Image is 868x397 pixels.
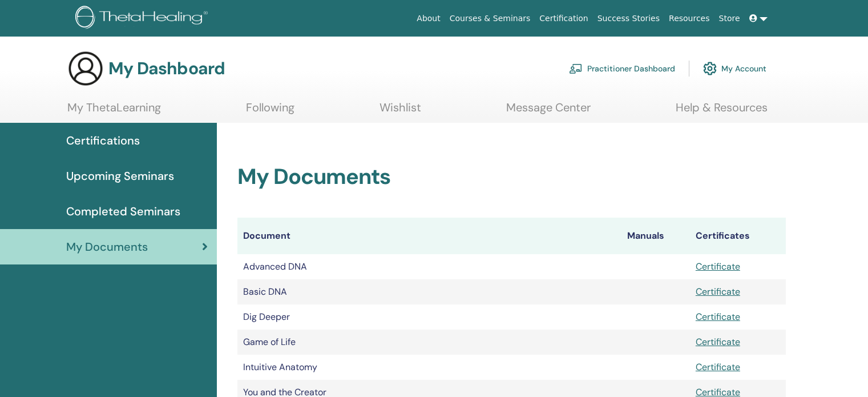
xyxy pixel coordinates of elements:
[67,50,104,87] img: generic-user-icon.jpg
[237,279,621,304] td: Basic DNA
[676,101,768,123] a: Help & Resources
[237,254,621,279] td: Advanced DNA
[237,330,621,355] td: Game of Life
[569,56,675,81] a: Practitioner Dashboard
[445,8,535,29] a: Courses & Seminars
[67,101,161,123] a: My ThetaLearning
[569,63,583,74] img: chalkboard-teacher.svg
[380,101,421,123] a: Wishlist
[75,6,212,31] img: logo.png
[621,218,690,254] th: Manuals
[66,167,174,185] span: Upcoming Seminars
[535,8,592,29] a: Certification
[696,260,740,272] a: Certificate
[696,311,740,323] a: Certificate
[237,355,621,380] td: Intuitive Anatomy
[237,218,621,254] th: Document
[66,203,180,220] span: Completed Seminars
[506,101,591,123] a: Message Center
[696,336,740,348] a: Certificate
[66,132,140,149] span: Certifications
[703,59,717,78] img: cog.svg
[703,56,766,81] a: My Account
[690,218,786,254] th: Certificates
[696,286,740,298] a: Certificate
[696,361,740,373] a: Certificate
[108,58,225,79] h3: My Dashboard
[237,304,621,330] td: Dig Deeper
[412,8,445,29] a: About
[664,8,714,29] a: Resources
[237,164,786,190] h2: My Documents
[593,8,664,29] a: Success Stories
[246,101,294,123] a: Following
[66,238,148,255] span: My Documents
[714,8,745,29] a: Store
